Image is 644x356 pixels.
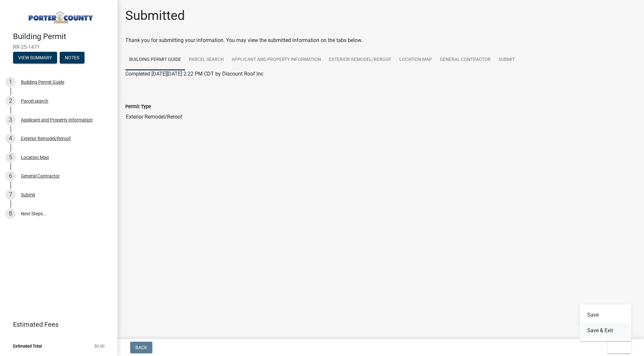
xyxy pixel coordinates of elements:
[21,118,93,122] div: Applicant and Property Information
[135,345,147,350] span: Back
[5,318,107,331] a: Estimated Fees
[185,50,228,70] a: Parcel search
[21,155,49,160] div: Location Map
[21,136,71,141] div: Exterior Remodel/Reroof
[21,192,35,197] div: Submit
[325,50,395,70] a: Exterior Remodel/Reroof
[579,305,632,341] div: Exit
[13,55,57,61] wm-modal-confirm: Summary
[125,71,263,77] span: Completed [DATE][DATE] 2:22 PM CDT by Discount Roof Inc
[5,152,16,163] div: 5
[579,323,632,338] button: Save & Exit
[5,77,16,87] div: 1
[125,105,151,109] label: Permit Type
[5,115,16,125] div: 3
[228,50,325,70] a: Applicant and Property Information
[13,52,57,64] button: View Summary
[5,133,16,144] div: 4
[21,80,64,84] div: Building Permit Guide
[436,50,495,70] a: General Contractor
[21,99,48,103] div: Parcel search
[495,50,519,70] a: Submit
[130,342,152,353] button: Back
[5,171,16,181] div: 6
[5,208,16,219] div: 8
[613,345,622,350] span: Exit
[5,96,16,106] div: 2
[13,344,42,348] span: Estimated Total
[125,50,185,70] a: Building Permit Guide
[13,32,112,41] h4: Building Permit
[21,174,60,178] div: General Contractor
[13,7,107,25] img: Porter County, Indiana
[125,8,185,23] h1: Submitted
[125,36,636,44] div: Thank you for submitting your information. You may view the submitted information on the tabs below.
[5,190,16,200] div: 7
[94,344,104,348] span: $0.00
[60,52,84,64] button: Notes
[60,55,84,61] wm-modal-confirm: Notes
[579,307,632,323] button: Save
[395,50,436,70] a: Location Map
[607,342,631,353] button: Exit
[13,44,104,50] span: RR-25-1471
